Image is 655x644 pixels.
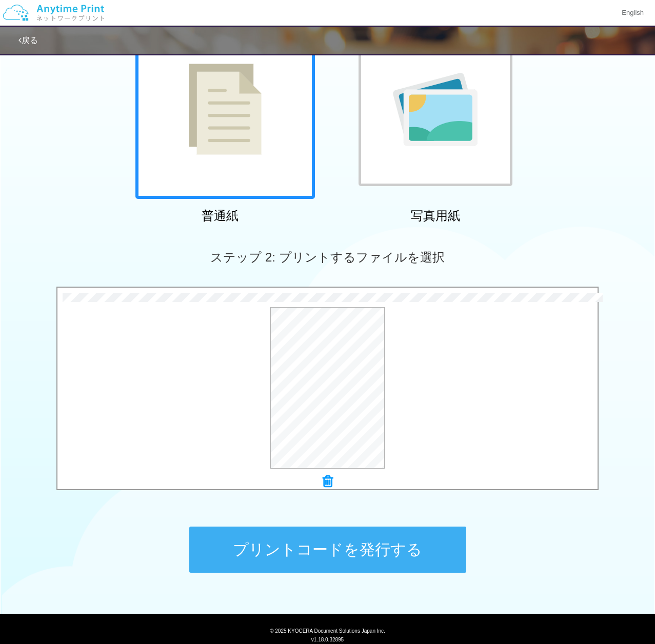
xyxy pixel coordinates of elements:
[189,64,262,155] img: plain-paper.png
[130,209,310,223] h2: 普通紙
[210,250,444,264] span: ステップ 2: プリントするファイルを選択
[270,627,385,634] span: © 2025 KYOCERA Document Solutions Japan Inc.
[346,209,525,223] h2: 写真用紙
[393,73,478,146] img: photo-paper.png
[18,36,38,45] a: 戻る
[189,527,466,573] button: プリントコードを発行する
[311,636,344,642] span: v1.18.0.32895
